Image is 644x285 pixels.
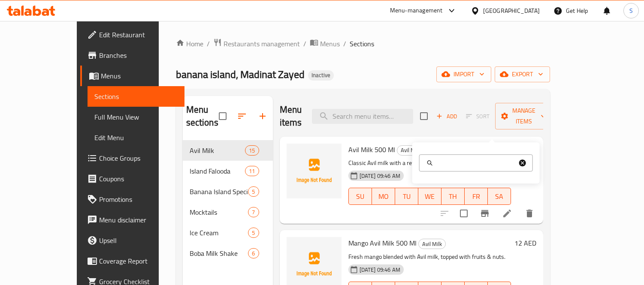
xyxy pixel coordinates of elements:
span: Mango Avil Milk 500 Ml [348,237,417,249]
span: Manage items [502,105,546,127]
li: / [303,39,306,49]
span: Branches [99,50,178,60]
div: Ice Cream [190,228,248,238]
button: SU [348,188,372,205]
a: Edit menu item [502,208,512,219]
span: Choice Groups [99,153,178,163]
a: Coupons [80,168,184,189]
span: Sort sections [232,106,252,126]
a: Sections [88,86,184,107]
span: Coupons [99,174,178,184]
div: items [248,186,259,197]
span: FR [468,190,484,203]
span: SU [352,190,369,203]
a: Menus [80,66,184,86]
span: Menus [320,39,340,49]
h2: Menu items [280,103,302,129]
nav: Menu sections [183,137,273,267]
a: Full Menu View [88,107,184,127]
span: Restaurants management [224,39,300,49]
span: Sections [94,91,178,102]
span: Sections [350,39,374,49]
span: Avil Milk [397,145,424,155]
div: Ice Cream5 [183,222,273,243]
button: TU [395,188,418,205]
span: [DATE] 09:46 AM [356,266,404,274]
span: MO [375,190,392,203]
span: 5 [248,229,258,237]
span: Menus [101,71,178,81]
span: export [502,69,543,80]
div: Banana Island Special5 [183,181,273,202]
button: import [436,66,491,82]
a: Restaurants management [213,38,300,49]
a: Edit Restaurant [80,24,184,45]
span: Boba Milk Shake [190,248,248,258]
span: Promotions [99,194,178,204]
nav: breadcrumb [176,38,550,49]
span: Island Falooda [190,166,245,176]
span: 7 [248,208,258,216]
span: WE [422,190,438,203]
span: Banana Island Special [190,186,248,197]
span: TU [399,190,415,203]
div: items [245,166,259,176]
a: Menus [310,38,340,49]
button: FR [465,188,488,205]
span: Avil Milk [419,239,445,249]
span: Avil Milk [190,145,245,156]
button: MO [372,188,395,205]
a: Branches [80,45,184,66]
div: items [248,207,259,217]
div: items [245,145,259,156]
input: search [312,109,413,124]
button: Manage items [495,103,553,129]
button: Branch-specific-item [475,203,495,224]
span: Select section first [460,110,495,123]
span: Inactive [308,72,334,79]
button: Add section [252,106,273,126]
h2: Menu sections [186,103,219,129]
div: Island Falooda11 [183,161,273,181]
div: Boba Milk Shake6 [183,243,273,264]
button: TH [441,188,465,205]
a: Coverage Report [80,251,184,271]
span: Coverage Report [99,256,178,266]
span: 11 [245,167,258,175]
span: 15 [245,147,258,155]
button: delete [519,203,540,224]
a: Menu disclaimer [80,210,184,230]
span: Add [435,111,458,121]
span: [DATE] 09:46 AM [356,172,404,180]
span: Select to update [455,204,473,222]
span: Mocktails [190,207,248,217]
span: import [443,69,484,80]
div: Avil Milk15 [183,140,273,161]
span: banana island, Madinat Zayed [176,65,305,84]
span: TH [445,190,461,203]
div: items [248,248,259,258]
span: Upsell [99,235,178,246]
span: Select all sections [214,107,232,125]
h6: 12 AED [514,237,536,249]
div: Inactive [308,70,334,81]
li: / [207,39,210,49]
button: SA [488,188,511,205]
div: [GEOGRAPHIC_DATA] [483,6,540,15]
span: Full Menu View [94,112,178,122]
button: Add [433,110,460,123]
span: 6 [248,249,258,258]
div: items [248,228,259,238]
span: Edit Restaurant [99,30,178,40]
input: Search [435,158,517,168]
span: S [629,6,633,15]
a: Edit Menu [88,127,184,148]
div: Avil Milk [397,145,424,156]
span: Avil Milk 500 Ml [348,143,395,156]
p: Fresh mango blended with Avil milk, topped with fruits & nuts. [348,252,511,262]
div: Avil Milk [418,239,446,249]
